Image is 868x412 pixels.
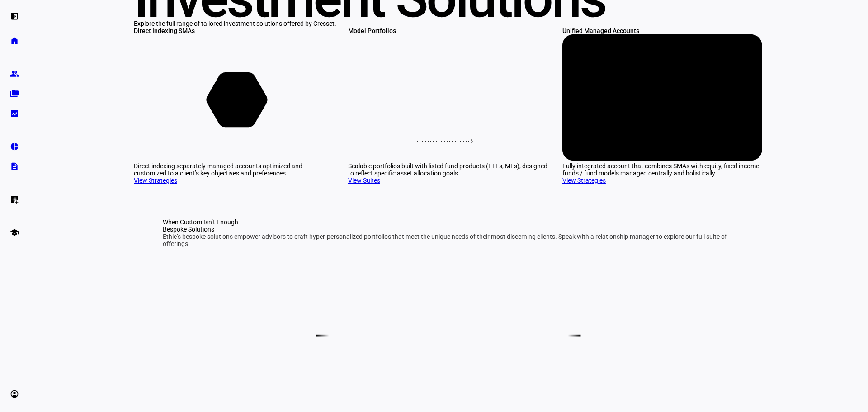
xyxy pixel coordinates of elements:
[5,32,24,50] a: home
[163,233,734,247] div: Ethic’s bespoke solutions empower advisors to craft hyper-personalized portfolios that meet the u...
[5,137,24,156] a: pie_chart
[134,162,334,177] div: Direct indexing separately managed accounts optimized and customized to a client’s key objectives...
[5,104,24,123] a: bid_landscape
[10,228,19,237] eth-mat-symbol: school
[5,157,24,175] a: description
[10,36,19,45] eth-mat-symbol: home
[134,20,763,27] div: Explore the full range of tailored investment solutions offered by Cresset.
[562,27,762,34] div: Unified Managed Accounts
[562,162,762,177] div: Fully integrated account that combines SMAs with equity, fixed income funds / fund models managed...
[10,195,19,204] eth-mat-symbol: list_alt_add
[10,69,19,78] eth-mat-symbol: group
[348,177,380,184] a: View Suites
[10,162,19,171] eth-mat-symbol: description
[10,12,19,21] eth-mat-symbol: left_panel_open
[134,177,177,184] a: View Strategies
[5,85,24,103] a: folder_copy
[163,226,734,233] div: Bespoke Solutions
[10,89,19,98] eth-mat-symbol: folder_copy
[10,142,19,151] eth-mat-symbol: pie_chart
[163,218,734,226] div: When Custom Isn’t Enough
[10,389,19,398] eth-mat-symbol: account_circle
[5,65,24,83] a: group
[348,162,548,177] div: Scalable portfolios built with listed fund products (ETFs, MFs), designed to reflect specific ass...
[10,109,19,118] eth-mat-symbol: bid_landscape
[134,27,334,34] div: Direct Indexing SMAs
[348,27,548,34] div: Model Portfolios
[562,177,606,184] a: View Strategies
